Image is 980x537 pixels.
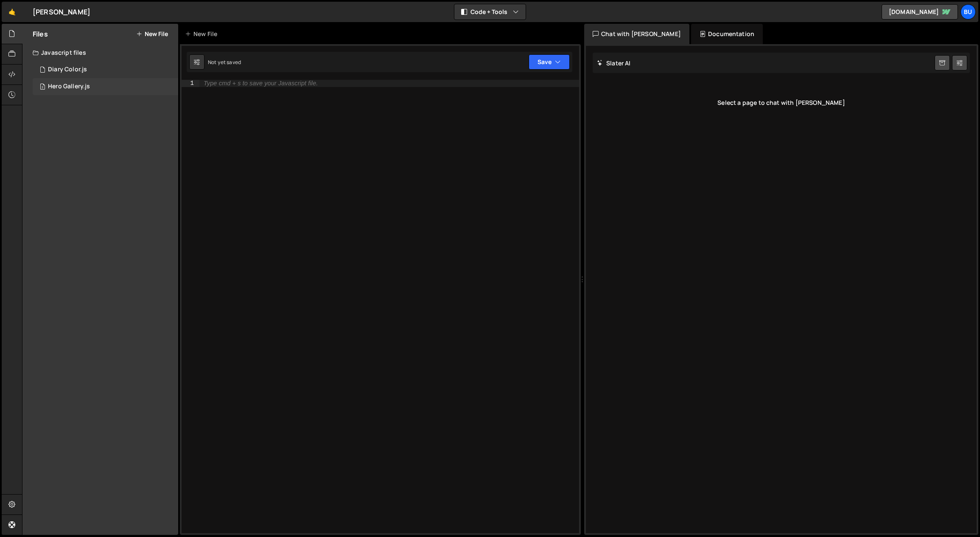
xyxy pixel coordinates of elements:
button: New File [136,31,168,37]
h2: Files [33,29,48,39]
div: [PERSON_NAME] [33,7,90,17]
button: Save [529,54,570,70]
div: 17072/46993.js [33,78,178,95]
div: Javascript files [22,44,178,61]
a: Bu [960,4,976,20]
div: New File [185,30,221,38]
div: 1 [182,80,199,87]
div: Not yet saved [208,59,241,66]
a: [DOMAIN_NAME] [882,4,958,20]
div: Hero Gallery.js [48,83,90,90]
div: Select a page to chat with [PERSON_NAME] [593,86,970,120]
h2: Slater AI [597,59,631,67]
a: 🤙 [2,2,22,22]
div: Chat with [PERSON_NAME] [584,24,689,44]
div: Diary Color.js [48,66,87,73]
div: Documentation [691,24,763,44]
span: 2 [40,84,45,91]
button: Code + Tools [454,4,526,20]
div: Type cmd + s to save your Javascript file. [204,80,318,87]
div: 17072/47533.js [33,61,178,78]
